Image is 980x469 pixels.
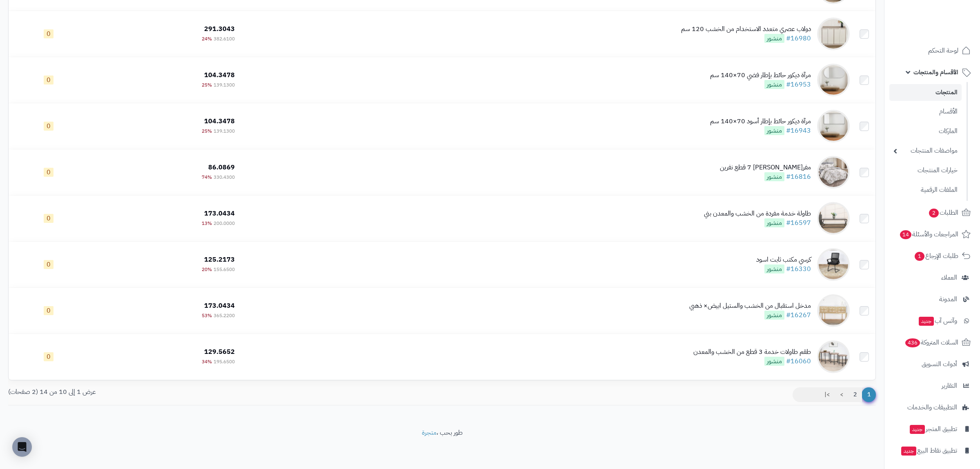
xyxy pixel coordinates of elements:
a: #16816 [786,172,811,182]
span: 34% [202,358,212,365]
a: المدونة [889,289,975,309]
span: لوحة التحكم [928,45,958,56]
span: 173.0434 [204,209,235,218]
span: تطبيق نقاط البيع [900,445,957,456]
span: 291.3043 [204,24,235,34]
span: 0 [44,122,53,131]
span: منشور [764,172,784,181]
span: وآتس آب [918,315,957,327]
span: 104.3478 [204,116,235,126]
img: دولاب عصري متعدد الاستخدام من الخشب 120 سم [817,18,850,50]
span: 173.0434 [204,301,235,311]
span: منشور [764,265,784,273]
a: لوحة التحكم [889,41,975,60]
a: الأقسام [889,103,962,120]
span: الطلبات [928,207,958,218]
span: منشور [764,34,784,43]
a: #16980 [786,33,811,43]
span: 139.1300 [214,127,235,135]
span: منشور [764,311,784,320]
a: #16943 [786,126,811,136]
span: 20% [202,266,212,273]
span: 53% [202,312,212,319]
a: طلبات الإرجاع1 [889,246,975,266]
a: الماركات [889,122,962,140]
span: 330.4300 [214,173,235,181]
div: مرآة ديكور حائط بإطار فضي 70×140 سم [710,71,811,80]
span: 139.1300 [214,81,235,89]
span: 365.2200 [214,312,235,319]
span: التقارير [942,380,957,391]
span: 0 [44,306,53,315]
span: 1 [915,251,925,261]
span: تطبيق المتجر [909,423,957,435]
span: الأقسام والمنتجات [913,67,958,78]
img: طقم طاولات خدمة 3 قطع من الخشب والمعدن [817,340,850,373]
span: 155.6500 [214,266,235,273]
span: المدونة [939,293,957,305]
a: التقارير [889,376,975,396]
div: مفر[PERSON_NAME] 7 قطع نفرين [720,163,811,172]
a: خيارات المنتجات [889,162,962,179]
span: 382.6100 [214,35,235,42]
a: >| [819,387,835,402]
span: 129.5652 [204,347,235,357]
a: #16953 [786,80,811,89]
span: 74% [202,173,212,181]
span: 14 [900,230,912,239]
img: مدخل استقبال من الخشب والستيل ابيض× ذهبي [817,294,850,327]
span: 0 [44,214,53,223]
a: تطبيق نقاط البيعجديد [889,441,975,460]
a: تطبيق المتجرجديد [889,419,975,439]
span: التطبيقات والخدمات [907,402,957,413]
a: أدوات التسويق [889,354,975,374]
span: السلات المتروكة [904,337,958,348]
img: كرسي مكتب ثابت اسود [817,248,850,281]
a: #16597 [786,218,811,228]
a: وآتس آبجديد [889,311,975,331]
span: أدوات التسويق [922,358,957,370]
span: 104.3478 [204,70,235,80]
span: 125.2173 [204,255,235,265]
span: 0 [44,352,53,361]
img: مرآة ديكور حائط بإطار فضي 70×140 سم [817,64,850,96]
a: الملفات الرقمية [889,181,962,199]
div: كرسي مكتب ثابت اسود [756,255,811,265]
a: المراجعات والأسئلة14 [889,224,975,244]
img: مفرش ميكروفايبر 7 قطع نفرين [817,156,850,189]
span: 0 [44,76,53,84]
span: منشور [764,357,784,366]
span: 25% [202,127,212,135]
a: العملاء [889,268,975,287]
span: 200.0000 [214,220,235,227]
div: طقم طاولات خدمة 3 قطع من الخشب والمعدن [693,347,811,357]
a: مواصفات المنتجات [889,142,962,160]
img: طاولة خدمة مفردة من الخشب والمعدن بني [817,202,850,235]
span: العملاء [941,272,957,283]
span: 0 [44,260,53,269]
div: دولاب عصري متعدد الاستخدام من الخشب 120 سم [681,24,811,34]
span: 1 [862,387,876,402]
a: #16267 [786,310,811,320]
span: 0 [44,29,53,38]
span: جديد [919,317,934,326]
a: السلات المتروكة436 [889,333,975,352]
a: #16060 [786,356,811,366]
div: مدخل استقبال من الخشب والستيل ابيض× ذهبي [689,301,811,311]
img: مرآة ديكور حائط بإطار أسود 70×140 سم [817,110,850,142]
span: 86.0869 [208,162,235,172]
span: 2 [929,208,939,218]
div: مرآة ديكور حائط بإطار أسود 70×140 سم [710,117,811,126]
a: الطلبات2 [889,203,975,222]
span: طلبات الإرجاع [914,250,958,262]
span: 25% [202,81,212,89]
span: منشور [764,80,784,89]
span: 13% [202,220,212,227]
div: Open Intercom Messenger [12,437,32,457]
span: 436 [905,338,920,347]
span: 24% [202,35,212,42]
span: المراجعات والأسئلة [899,229,958,240]
div: عرض 1 إلى 10 من 14 (2 صفحات) [2,387,442,397]
a: 2 [848,387,862,402]
div: طاولة خدمة مفردة من الخشب والمعدن بني [704,209,811,218]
